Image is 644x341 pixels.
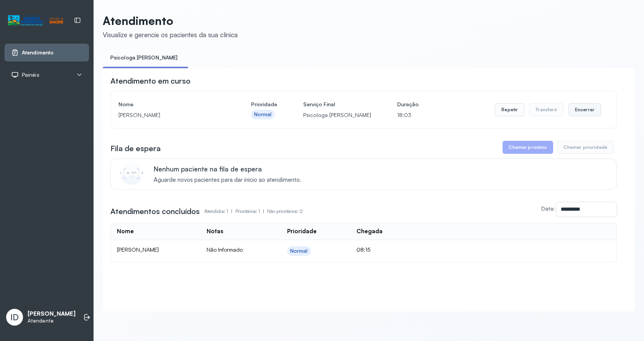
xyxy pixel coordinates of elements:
h4: Nome [118,99,225,110]
span: 08:15 [356,246,370,253]
p: Atendente [28,318,76,324]
p: Prioritários: 1 [235,206,267,217]
div: Notas [207,228,223,235]
span: Painéis [22,72,39,78]
button: Chamar prioridade [557,141,614,154]
div: Normal [290,248,308,254]
div: Normal [254,111,272,118]
div: Prioridade [287,228,317,235]
button: Repetir [495,103,524,116]
span: Não Informado [207,246,243,253]
button: Transferir [529,103,564,116]
div: Visualize e gerencie os pacientes da sua clínica [103,31,238,39]
h3: Fila de espera [110,143,161,154]
div: Chegada [356,228,383,235]
span: [PERSON_NAME] [117,246,159,253]
span: | [231,208,232,214]
h4: Prioridade [251,99,277,110]
button: Encerrar [568,103,601,116]
a: Atendimento [11,49,82,56]
h3: Atendimentos concluídos [110,206,200,217]
span: Atendimento [22,49,54,56]
h3: Atendimento em curso [110,76,191,86]
a: Psicologa [PERSON_NAME] [103,51,185,64]
p: [PERSON_NAME] [118,110,225,120]
p: Não prioritários: 0 [267,206,303,217]
h4: Duração [397,99,419,110]
span: | [263,208,264,214]
p: Atendidos: 1 [204,206,235,217]
h4: Serviço Final [303,99,371,110]
span: Aguarde novos pacientes para dar início ao atendimento. [154,176,301,184]
label: Data: [541,205,555,212]
p: Psicologa [PERSON_NAME] [303,110,371,120]
img: Logotipo do estabelecimento [8,14,63,27]
p: Atendimento [103,14,238,28]
img: Imagem de CalloutCard [120,162,143,185]
button: Chamar próximo [503,141,553,154]
p: Nenhum paciente na fila de espera [154,165,301,173]
p: [PERSON_NAME] [28,310,76,318]
div: Nome [117,228,134,235]
p: 18:03 [397,110,419,120]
